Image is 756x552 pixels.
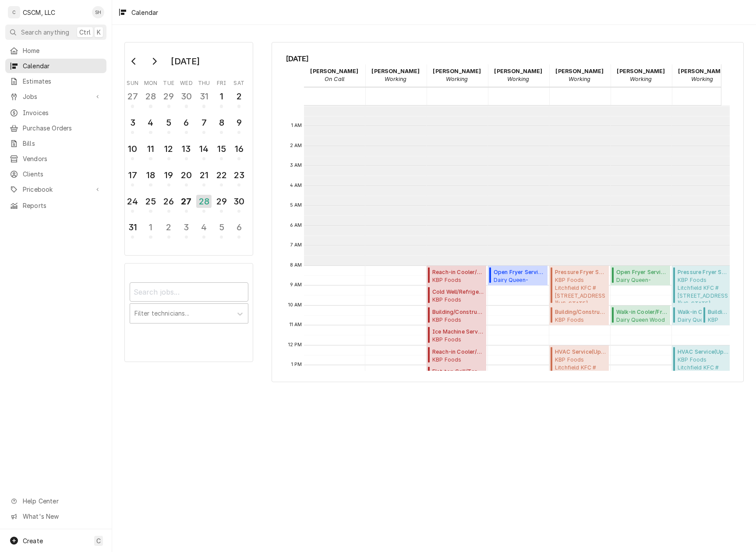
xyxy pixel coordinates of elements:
a: Home [5,43,106,58]
div: 15 [215,142,228,155]
div: Jonnie Pakovich - Working [549,64,611,86]
div: 28 [144,90,157,103]
div: Ice Machine Service(Upcoming)KBP FoodsCamden Taco Bell # 37410 / [STREET_ADDRESS][US_STATE] [427,325,487,345]
div: 3 [126,116,139,129]
div: 4 [197,221,211,234]
span: Search anything [21,28,69,37]
span: Help Center [23,496,101,506]
span: KBP Foods Litchfield KFC #[STREET_ADDRESS][US_STATE] [678,276,729,303]
div: 17 [126,169,139,182]
span: KBP Foods [GEOGRAPHIC_DATA] # 37411 / [STREET_ADDRESS][US_STATE] [432,276,484,283]
em: Working [630,76,652,82]
div: 12 [162,142,176,155]
a: Go to What's New [5,509,106,524]
div: 28 [196,195,212,208]
span: Bills [23,139,102,148]
div: Calendar Filters [124,263,253,362]
div: Building/Construction Service(Upcoming)KBP FoodsLitchfield KFC #[STREET_ADDRESS][US_STATE] [702,306,732,326]
div: 21 [197,169,211,182]
span: 3 AM [288,162,304,169]
div: HVAC Service(Upcoming)KBP FoodsLitchfield KFC #[STREET_ADDRESS][US_STATE] [672,345,732,425]
span: KBP Foods [GEOGRAPHIC_DATA] # 37411 / [STREET_ADDRESS][US_STATE] [432,296,484,303]
div: Pressure Fryer Service(Upcoming)KBP FoodsLitchfield KFC #[STREET_ADDRESS][US_STATE] [549,266,609,306]
span: 11 AM [287,321,304,328]
div: Izaia Bain - Working [427,64,488,86]
span: Open Fryer Service ( Upcoming ) [494,268,545,276]
div: 7 [197,116,211,129]
a: Bills [5,136,106,151]
div: Open Fryer Service(Upcoming)Dairy Queen-Collinsville[STREET_ADDRESS][US_STATE] [611,266,671,286]
div: Open Fryer Service(Upcoming)Dairy Queen-Collinsville[STREET_ADDRESS][US_STATE] [488,266,548,286]
span: Estimates [23,77,102,86]
th: Wednesday [177,77,195,87]
strong: [PERSON_NAME] [433,68,481,74]
span: What's New [23,512,101,521]
span: 1 AM [289,122,304,129]
div: 2 [232,90,246,103]
span: Dairy Queen-Collinsville [STREET_ADDRESS][US_STATE] [494,276,545,283]
div: Building/Construction Service(Upcoming)KBP FoodsLitchfield KFC #[STREET_ADDRESS][US_STATE] [549,306,609,326]
span: Pressure Fryer Service ( Upcoming ) [678,268,729,276]
div: [Service] Cold Well/Refrigerated Prep table/Cold Line KBP Foods Mesa Ridge Taco Bell # 37411 / 69... [427,285,487,306]
span: Flat top Grill/Tortilla/ Panini ( Upcoming ) [432,368,484,376]
span: 7 AM [288,242,304,249]
div: 31 [126,221,139,234]
div: [Service] HVAC Service KBP Foods Litchfield KFC #5838 / 9 Corvette Dr, Litchfield, Illinois 62056... [672,345,732,425]
span: Cold Well/Refrigerated Prep table/Cold Line ( Upcoming ) [432,288,484,296]
div: 1 [144,221,157,234]
em: Working [385,76,406,82]
span: Pricebook [23,185,89,194]
span: KBP Foods Camden Taco Bell # 37410 / [STREET_ADDRESS][US_STATE] [432,356,484,363]
span: 2 AM [288,142,304,149]
span: 5 AM [288,202,304,209]
span: Create [23,537,43,545]
a: Go to Pricebook [5,182,106,197]
span: Dairy Queen Wood River [STREET_ADDRESS][US_STATE] [678,316,721,323]
div: 30 [180,90,193,103]
div: HVAC Service(Upcoming)KBP FoodsLitchfield KFC #[STREET_ADDRESS][US_STATE] [549,345,609,425]
div: 25 [144,195,157,208]
em: Working [691,76,713,82]
strong: [PERSON_NAME] [371,68,420,74]
span: Dairy Queen-Collinsville [STREET_ADDRESS][US_STATE] [616,276,668,283]
div: James Bain - Working [488,64,549,86]
button: Go to next month [145,54,163,68]
span: Dairy Queen Wood River [STREET_ADDRESS][US_STATE] [616,316,668,323]
a: Go to Jobs [5,89,106,104]
div: C [8,6,20,18]
em: On Call [325,76,344,82]
input: Search jobs... [130,282,248,302]
div: Reach-in Cooler/Freezer Service(Upcoming)KBP FoodsCamden Taco Bell # 37410 / [STREET_ADDRESS][US_... [427,345,487,366]
a: Purchase Orders [5,121,106,135]
div: 9 [232,116,246,129]
span: Building/Construction Service ( Upcoming ) [708,308,729,316]
div: 4 [144,116,157,129]
span: KBP Foods Litchfield KFC #[STREET_ADDRESS][US_STATE] [678,356,729,387]
div: 8 [215,116,228,129]
div: Dena Vecchetti - Working [365,64,427,86]
div: 30 [232,195,246,208]
span: HVAC Service ( Upcoming ) [678,348,729,356]
span: Purchase Orders [23,123,102,133]
span: KBP Foods Litchfield KFC #[STREET_ADDRESS][US_STATE] [555,356,606,387]
span: C [96,536,101,545]
span: Vendors [23,154,102,163]
div: [Service] Open Fryer Service Dairy Queen-Collinsville 1 Collinsport Dr, Collinsville, Illinois 62... [488,266,548,286]
div: 5 [215,221,228,234]
div: Calendar Filters [130,274,248,333]
div: Calendar Day Picker [124,42,253,256]
span: Reach-in Cooler/Freezer Service ( Upcoming ) [432,268,484,276]
div: 18 [144,169,157,182]
strong: [PERSON_NAME] [555,68,604,74]
div: 24 [126,195,139,208]
span: 4 AM [288,182,304,189]
div: CSCM, LLC [23,8,55,17]
div: 3 [180,221,193,234]
a: Vendors [5,151,106,166]
div: 6 [180,116,193,129]
div: [Service] Pressure Fryer Service KBP Foods Litchfield KFC #5838 / 9 Corvette Dr, Litchfield, Illi... [549,266,609,306]
span: K [97,28,101,37]
div: 27 [180,195,193,208]
span: Reach-in Cooler/Freezer Service ( Upcoming ) [432,348,484,356]
div: 5 [162,116,176,129]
